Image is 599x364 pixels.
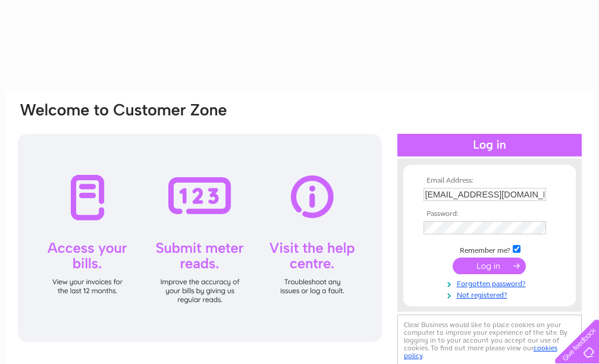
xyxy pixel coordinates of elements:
th: Email Address: [421,177,559,185]
input: Submit [453,258,526,274]
td: Remember me? [421,243,559,255]
a: cookies policy [404,344,557,360]
a: Forgotten password? [424,277,559,288]
a: Not registered? [424,288,559,300]
th: Password: [421,210,559,218]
